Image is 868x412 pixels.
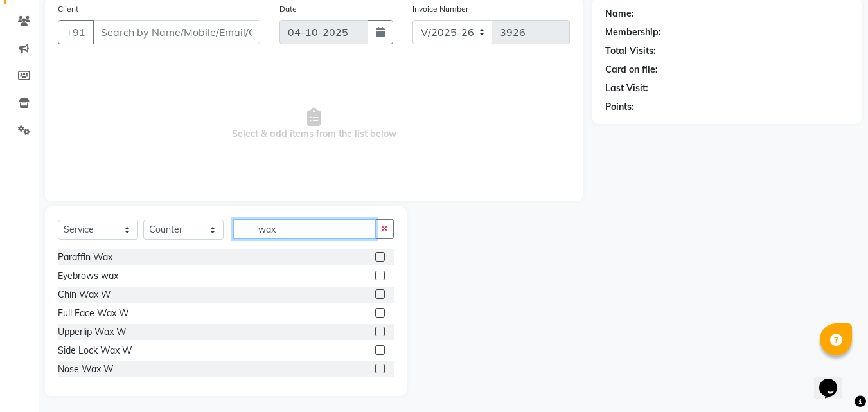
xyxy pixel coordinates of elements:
span: Select & add items from the list below [58,60,570,188]
label: Date [279,3,297,15]
div: Last Visit: [605,82,648,95]
iframe: chat widget [814,361,855,399]
div: Full Face Wax W [58,307,129,320]
div: Nose Wax W [58,363,114,376]
input: Search or Scan [233,219,376,239]
div: Chin Wax W [58,288,111,301]
div: Name: [605,7,634,21]
label: Invoice Number [412,3,468,15]
div: Membership: [605,26,661,39]
div: Points: [605,100,634,114]
label: Client [58,3,78,15]
div: Side Lock Wax W [58,344,132,357]
div: Card on file: [605,63,658,76]
div: Total Visits: [605,44,656,58]
div: Paraffin Wax [58,251,112,264]
input: Search by Name/Mobile/Email/Code [93,20,260,44]
div: Eyebrows wax [58,269,118,283]
button: +91 [58,20,94,44]
div: Upperlip Wax W [58,325,127,339]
